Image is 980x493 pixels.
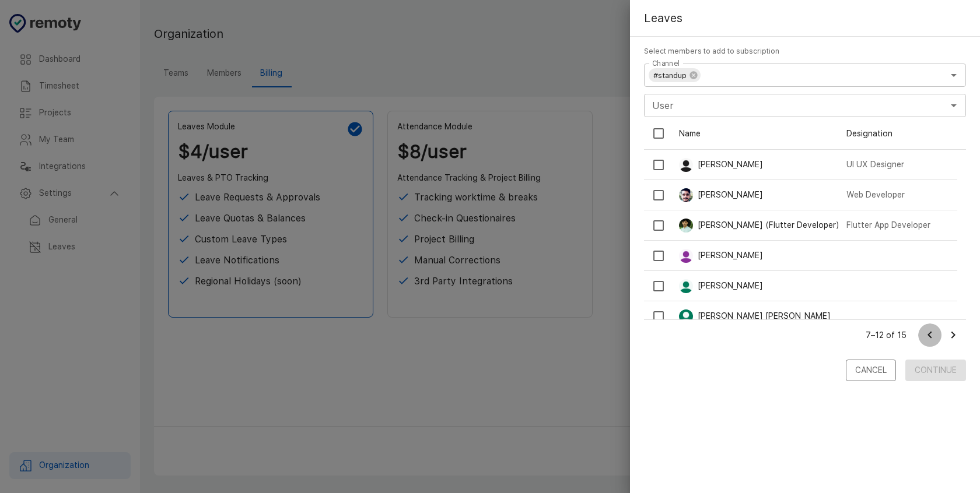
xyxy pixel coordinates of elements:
[698,219,839,231] p: [PERSON_NAME] (Flutter Developer)
[846,219,930,231] p: Flutter App Developer
[942,323,965,347] button: Go to next page
[841,117,957,150] div: Designation
[698,189,763,201] p: [PERSON_NAME]
[946,67,962,83] button: Open
[698,280,763,292] p: [PERSON_NAME]
[918,323,942,347] button: Go to previous page
[679,309,693,323] img: Anh Nhat Nguyen
[679,249,693,263] img: Salman Khan
[679,117,701,150] div: Name
[698,249,763,262] p: [PERSON_NAME]
[652,58,680,68] label: Channel
[649,69,691,82] span: #standup
[649,68,701,82] div: #standup
[679,188,693,202] img: Ihtesham Ahmad
[846,117,892,150] div: Designation
[846,159,904,171] p: UI UX Designer
[846,360,896,381] button: Cancel
[679,158,693,172] img: Ali Ahmad
[866,329,907,341] p: 7–12 of 15
[846,189,905,201] p: Web Developer
[644,46,966,57] p: Select members to add to subscription
[698,310,831,322] p: [PERSON_NAME] [PERSON_NAME]
[673,117,841,150] div: Name
[679,219,693,233] img: Kashif Shah (Flutter Developer)
[698,159,763,171] p: [PERSON_NAME]
[644,9,682,27] p: Leaves
[946,97,962,114] button: Open
[679,279,693,293] img: Adnan Khan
